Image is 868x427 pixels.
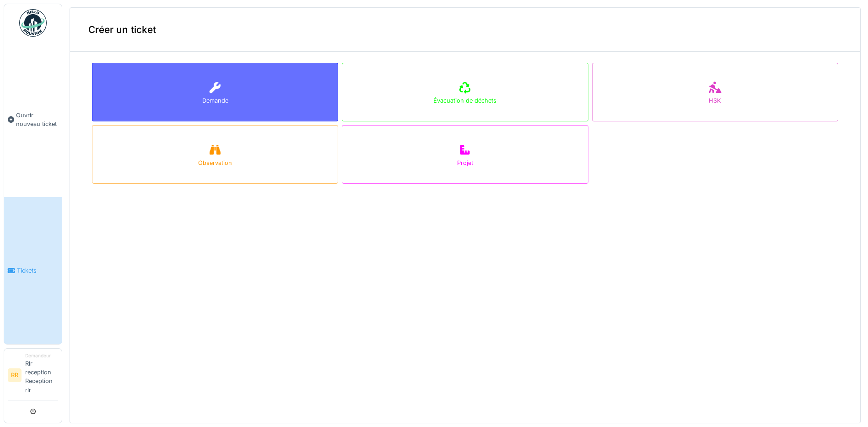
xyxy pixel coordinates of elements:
[19,9,47,37] img: Badge_color-CXgf-gQk.svg
[4,197,62,344] a: Tickets
[4,42,62,197] a: Ouvrir nouveau ticket
[25,352,58,359] div: Demandeur
[433,96,496,105] div: Évacuation de déchets
[709,96,721,105] div: HSK
[198,159,232,167] div: Observation
[8,368,22,382] li: RR
[25,352,58,398] li: Rlr reception Reception rlr
[16,111,58,128] span: Ouvrir nouveau ticket
[202,96,228,105] div: Demande
[17,266,58,275] span: Tickets
[70,8,860,52] div: Créer un ticket
[8,352,58,400] a: RR DemandeurRlr reception Reception rlr
[457,159,473,167] div: Projet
